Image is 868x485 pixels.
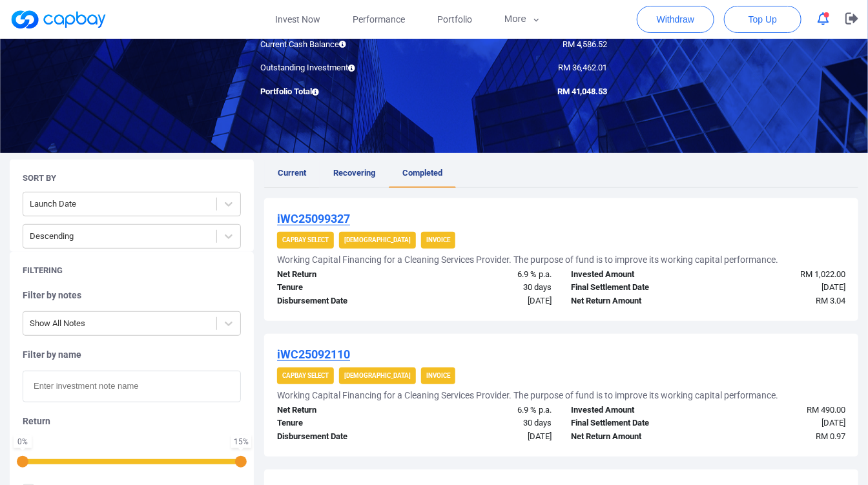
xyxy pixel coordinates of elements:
[437,12,472,26] span: Portfolio
[637,6,714,33] button: Withdraw
[415,417,561,430] div: 30 days
[561,430,708,444] div: Net Return Amount
[557,87,608,96] span: RM 41,048.53
[282,236,329,243] strong: CapBay Select
[561,404,708,417] div: Invested Amount
[561,417,708,430] div: Final Settlement Date
[23,265,63,276] h5: Filtering
[708,417,855,430] div: [DATE]
[749,13,777,26] span: Top Up
[353,12,405,26] span: Performance
[558,63,608,72] span: RM 36,462.01
[415,430,561,444] div: [DATE]
[415,281,561,294] div: 30 days
[277,212,350,225] u: iWC25099327
[402,168,442,178] span: Completed
[561,294,708,308] div: Net Return Amount
[333,168,375,178] span: Recovering
[16,438,29,446] div: 0 %
[807,405,845,415] span: RM 490.00
[267,430,414,444] div: Disbursement Date
[277,347,350,361] u: iWC25092110
[561,281,708,294] div: Final Settlement Date
[724,6,801,33] button: Top Up
[23,415,241,427] h5: Return
[415,404,561,417] div: 6.9 % p.a.
[561,268,708,282] div: Invested Amount
[278,168,306,178] span: Current
[282,372,329,379] strong: CapBay Select
[277,389,778,401] h5: Working Capital Financing for a Cleaning Services Provider. The purpose of fund is to improve its...
[426,236,450,243] strong: Invoice
[251,61,434,75] div: Outstanding Investment
[267,281,414,294] div: Tenure
[563,39,608,49] span: RM 4,586.52
[816,296,845,305] span: RM 3.04
[415,294,561,308] div: [DATE]
[800,269,845,279] span: RM 1,022.00
[23,289,241,301] h5: Filter by notes
[267,268,414,282] div: Net Return
[23,172,56,184] h5: Sort By
[267,417,414,430] div: Tenure
[344,372,411,379] strong: [DEMOGRAPHIC_DATA]
[23,349,241,360] h5: Filter by name
[415,268,561,282] div: 6.9 % p.a.
[708,281,855,294] div: [DATE]
[23,371,241,402] input: Enter investment note name
[267,294,414,308] div: Disbursement Date
[344,236,411,243] strong: [DEMOGRAPHIC_DATA]
[277,254,778,265] h5: Working Capital Financing for a Cleaning Services Provider. The purpose of fund is to improve its...
[234,438,249,446] div: 15 %
[267,404,414,417] div: Net Return
[251,38,434,52] div: Current Cash Balance
[251,85,434,99] div: Portfolio Total
[816,431,845,441] span: RM 0.97
[426,372,450,379] strong: Invoice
